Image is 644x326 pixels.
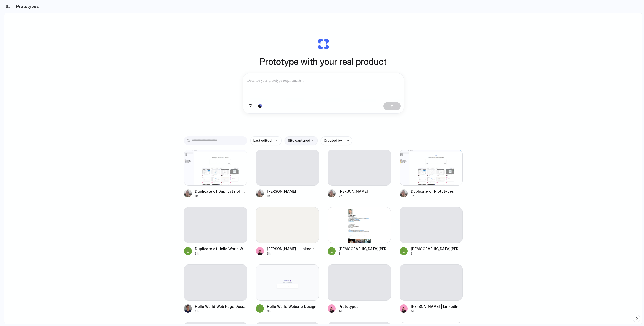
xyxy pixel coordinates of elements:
a: Duplicate of PrototypesDuplicate of Prototypes3h [400,150,463,198]
a: Hello World Web Page Design3h [184,264,247,313]
div: 3h [411,194,454,198]
div: Duplicate of Prototypes [411,189,454,194]
a: Christian Iacullo[DEMOGRAPHIC_DATA][PERSON_NAME]3h [328,207,391,256]
a: Carrie Wheeler | LinkedIn[PERSON_NAME] | LinkedIn3h [256,207,319,256]
a: [PERSON_NAME]2h [328,150,391,198]
button: Site captured [285,136,318,145]
h2: Prototypes [14,3,39,9]
a: [PERSON_NAME] | LinkedIn1d [400,264,463,313]
div: [DEMOGRAPHIC_DATA][PERSON_NAME] [411,246,463,251]
button: Last edited [250,136,282,145]
div: Hello World Website Design [267,304,316,309]
button: Created by [321,136,352,145]
a: [DEMOGRAPHIC_DATA][PERSON_NAME]3h [400,207,463,256]
div: [DEMOGRAPHIC_DATA][PERSON_NAME] [339,246,391,251]
div: 1d [339,309,359,314]
span: Created by [324,138,342,143]
div: Duplicate of Hello World Web Page Design [195,246,247,251]
div: [PERSON_NAME] [339,189,368,194]
div: 1h [195,194,247,198]
div: 3h [267,309,316,314]
div: 2h [339,194,368,198]
h1: Prototype with your real product [260,55,387,68]
a: Hello World Website DesignHello World Website Design3h [256,264,319,313]
div: Prototypes [339,304,359,309]
a: [PERSON_NAME]1h [256,150,319,198]
div: Hello World Web Page Design [195,304,247,309]
div: [PERSON_NAME] | LinkedIn [267,246,315,251]
div: 3h [411,251,463,256]
span: Site captured [288,138,310,143]
div: 3h [339,251,391,256]
div: 3h [195,251,247,256]
div: 3h [267,251,315,256]
div: [PERSON_NAME] [267,189,296,194]
a: Duplicate of Hello World Web Page Design3h [184,207,247,256]
a: Prototypes1d [328,264,391,313]
div: 1h [267,194,296,198]
div: 3h [195,309,247,314]
div: 1d [411,309,458,314]
span: Last edited [253,138,272,143]
div: [PERSON_NAME] | LinkedIn [411,304,458,309]
div: Duplicate of Duplicate of Prototypes [195,189,247,194]
a: Duplicate of Duplicate of PrototypesDuplicate of Duplicate of Prototypes1h [184,150,247,198]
